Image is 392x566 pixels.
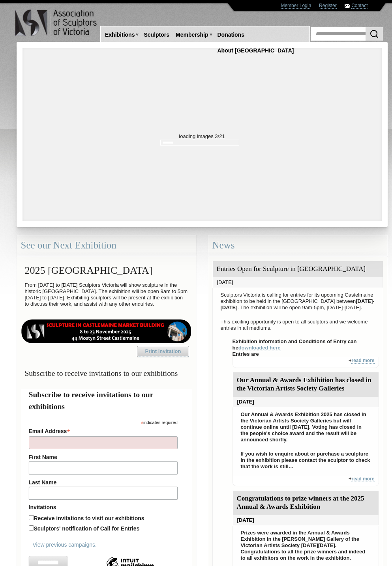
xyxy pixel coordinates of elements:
h3: Subscribe to receive invitations to our exhibitions [21,366,192,381]
h2: Subscribe to receive invitations to our exhibitions [29,389,184,412]
a: Member Login [281,3,311,9]
div: Our Annual & Awards Exhibition has closed in the Victorian Artists Society Galleries [233,372,379,397]
a: read more [351,358,374,364]
strong: Exhibition information and Conditions of Entry can be [233,338,357,351]
a: read more [351,476,374,482]
div: Entries Open for Sculpture in [GEOGRAPHIC_DATA] [213,261,383,277]
div: News [208,235,388,256]
label: Receive invitations to visit our exhibitions [34,515,144,521]
label: Last Name [29,479,178,486]
p: Sculptors Victoria is calling for entries for its upcoming Castelmaine exhibition to be held in t... [217,290,379,313]
div: indicates required [29,418,178,426]
div: Congratulations to prize winners at the 2025 Annual & Awards Exhibition [233,491,379,515]
strong: Invitations [29,504,178,510]
label: First Name [29,454,178,460]
div: [DATE] [213,277,383,288]
strong: [DATE]-[DATE] [221,298,375,310]
p: Prizes were awarded in the Annual & Awards Exhibition in the [PERSON_NAME] Gallery of the Victori... [237,528,375,563]
div: + [233,476,379,486]
a: Register [319,3,337,9]
a: View previous campaigns. [33,542,97,548]
p: Our Annual & Awards Exhibition 2025 has closed in the Victorian Artists Society Galleries but wil... [237,409,375,445]
div: [DATE] [233,515,379,525]
label: Sculptors' notification of Call for Entries [34,525,140,532]
a: Donations [214,28,248,42]
a: Membership [173,28,211,42]
h2: 2025 [GEOGRAPHIC_DATA] [21,261,192,280]
p: From [DATE] to [DATE] Sculptors Victoria will show sculpture in the historic [GEOGRAPHIC_DATA]. T... [21,280,192,309]
a: About [GEOGRAPHIC_DATA] [214,43,297,58]
p: This exciting opportunity is open to all sculptors and we welcome entries in all mediums. [217,317,379,333]
img: Search [369,29,379,39]
a: Exhibitions [102,28,138,42]
div: + [233,357,379,368]
a: downloaded here [238,345,281,351]
div: [DATE] [233,397,379,407]
img: logo.png [15,8,99,38]
a: Sculptors [141,28,173,42]
img: Contact ASV [345,4,350,8]
a: Print Invitation [137,346,189,357]
p: If you wish to enquire about or purchase a sculpture in the exhibition please contact the sculpto... [237,449,375,472]
a: Contact [351,3,368,9]
p: loading images 3/21 [28,54,376,140]
img: castlemaine-ldrbd25v2.png [21,319,192,343]
label: Email Address [29,426,178,435]
div: See our Next Exhibition [17,235,196,256]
